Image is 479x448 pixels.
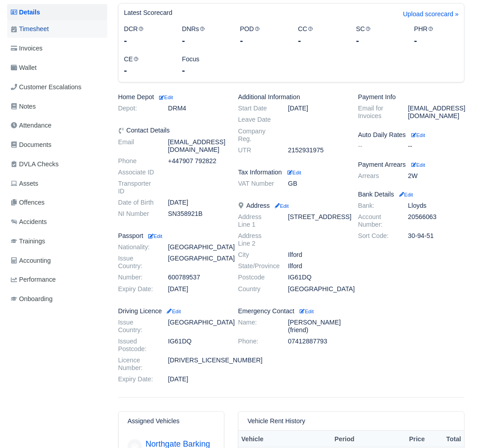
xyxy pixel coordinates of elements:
[351,232,401,240] dt: Sort Code:
[11,256,51,266] span: Accounting
[11,140,51,150] span: Documents
[111,274,161,281] dt: Number:
[7,233,107,250] a: Trainings
[358,161,465,169] h6: Payment Arrears
[281,146,351,154] dd: 2152931975
[7,4,107,21] a: Details
[411,133,425,138] small: Edit
[11,197,45,208] span: Offences
[158,95,173,100] small: Edit
[231,319,281,334] dt: Name:
[111,285,161,293] dt: Expiry Date:
[281,213,351,229] dd: [STREET_ADDRESS]
[7,290,107,308] a: Onboarding
[118,127,224,134] h6: Contact Details
[238,169,344,176] h6: Tax Information
[332,431,401,448] th: Period
[7,175,107,192] a: Assets
[182,34,227,47] div: -
[7,78,107,96] a: Customer Escalations
[238,307,344,315] h6: Emergency Contact
[7,98,107,115] a: Notes
[111,357,161,372] dt: Licence Number:
[7,20,107,38] a: Timesheet
[351,202,401,210] dt: Bank:
[161,105,231,112] dd: DRM4
[161,357,231,372] dd: [DRIVERS_LICENSE_NUMBER]
[401,105,471,120] dd: [EMAIL_ADDRESS][DOMAIN_NAME]
[147,232,162,239] a: Edit
[7,40,107,57] a: Invoices
[281,285,351,293] dd: [GEOGRAPHIC_DATA]
[111,338,161,353] dt: Issued Postcode:
[231,146,281,154] dt: UTR
[281,262,351,270] dd: Ilford
[231,251,281,259] dt: City
[111,199,161,206] dt: Date of Birth
[111,157,161,165] dt: Phone
[11,120,51,131] span: Attendance
[11,274,56,285] span: Performance
[281,319,351,334] dd: [PERSON_NAME] (friend)
[11,294,53,304] span: Onboarding
[274,202,289,209] a: Edit
[410,131,425,138] a: Edit
[124,64,169,77] div: -
[238,202,344,210] h6: Address
[274,203,289,209] small: Edit
[414,34,459,47] div: -
[231,180,281,187] dt: VAT Number
[111,243,161,251] dt: Nationality:
[231,274,281,281] dt: Postcode
[401,213,471,229] dd: 20566063
[158,93,173,101] a: Edit
[11,178,38,189] span: Assets
[7,213,107,231] a: Accidents
[358,131,465,139] h6: Auto Daily Rates
[111,169,161,176] dt: Associate ID
[358,191,465,198] h6: Bank Details
[161,274,231,281] dd: 600789537
[287,170,301,175] small: Edit
[117,24,175,47] div: DCR
[161,138,231,154] dd: [EMAIL_ADDRESS][DOMAIN_NAME]
[165,309,181,314] small: Edit
[398,192,413,197] small: Edit
[403,9,459,24] a: Upload scorecard »
[7,59,107,77] a: Wallet
[231,338,281,345] dt: Phone:
[401,232,471,240] dd: 30-94-51
[351,172,401,180] dt: Arrears
[161,243,231,251] dd: [GEOGRAPHIC_DATA]
[175,54,233,77] div: Focus
[147,233,162,239] small: Edit
[398,191,413,198] a: Edit
[111,105,161,112] dt: Depot:
[161,338,231,353] dd: IG61DQ
[161,375,231,383] dd: [DATE]
[358,93,465,101] h6: Payment Info
[356,34,401,47] div: -
[291,24,349,47] div: CC
[281,180,351,187] dd: GB
[231,213,281,229] dt: Address Line 1
[118,93,224,101] h6: Home Depot
[286,169,301,176] a: Edit
[11,217,47,227] span: Accidents
[111,319,161,334] dt: Issue Country:
[351,142,401,150] dt: --
[281,338,351,345] dd: 07412887793
[161,319,231,334] dd: [GEOGRAPHIC_DATA]
[407,24,465,47] div: PHR
[233,24,292,47] div: POD
[281,274,351,281] dd: IG61DQ
[238,93,344,101] h6: Additional Information
[111,255,161,270] dt: Issue Country:
[401,172,471,180] dd: 2W
[11,63,36,73] span: Wallet
[231,285,281,293] dt: Country
[231,105,281,112] dt: Start Date
[247,417,305,425] h6: Vehicle Rent History
[240,34,285,47] div: -
[118,307,224,315] h6: Driving Licence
